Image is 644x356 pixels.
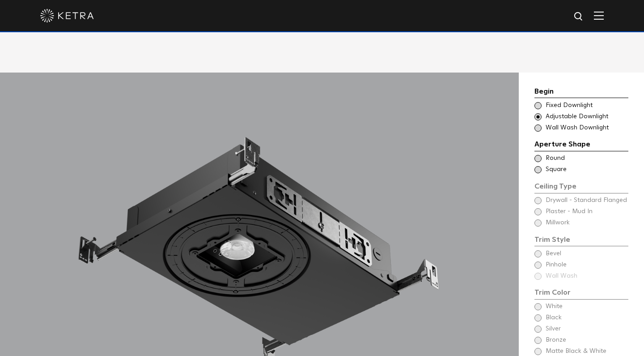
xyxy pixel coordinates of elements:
[546,165,627,174] span: Square
[534,86,628,99] div: Begin
[40,9,94,22] img: ketra-logo-2019-white
[534,139,628,151] div: Aperture Shape
[546,112,627,121] span: Adjustable Downlight
[594,11,604,20] img: Hamburger%20Nav.svg
[546,124,627,133] span: Wall Wash Downlight
[546,101,627,110] span: Fixed Downlight
[546,154,627,163] span: Round
[573,11,585,22] img: search icon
